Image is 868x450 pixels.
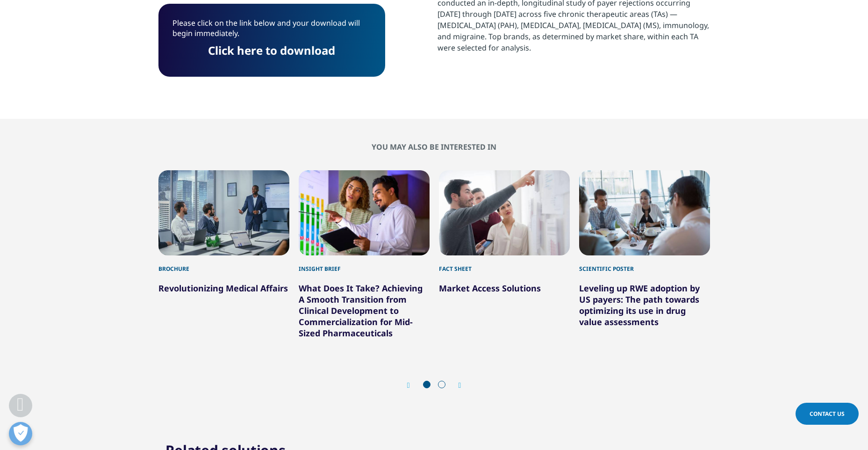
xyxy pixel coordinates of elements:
[579,283,700,327] a: Leveling up RWE adoption by US payers: The path towards optimizing its use in drug value assessments
[439,170,570,339] div: 3 / 6
[158,283,288,294] a: Revolutionizing Medical Affairs
[796,403,859,425] a: Contact Us
[299,283,423,339] a: What Does It Take? Achieving A Smooth Transition from Clinical Development to Commercialization f...
[407,381,419,390] div: Previous slide
[579,170,710,339] div: 4 / 6
[449,381,461,390] div: Next slide
[439,255,570,273] div: Fact Sheet
[208,43,335,58] a: Click here to download
[158,170,289,339] div: 1 / 6
[158,255,289,273] div: Brochure
[810,410,845,418] span: Contact Us
[439,283,541,294] a: Market Access Solutions
[299,255,430,273] div: Insight Brief
[9,422,32,445] button: Open Preferences
[579,255,710,273] div: Scientific Poster
[299,170,430,339] div: 2 / 6
[172,18,371,45] p: Please click on the link below and your download will begin immediately.
[158,142,710,152] h2: You may also be interested in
